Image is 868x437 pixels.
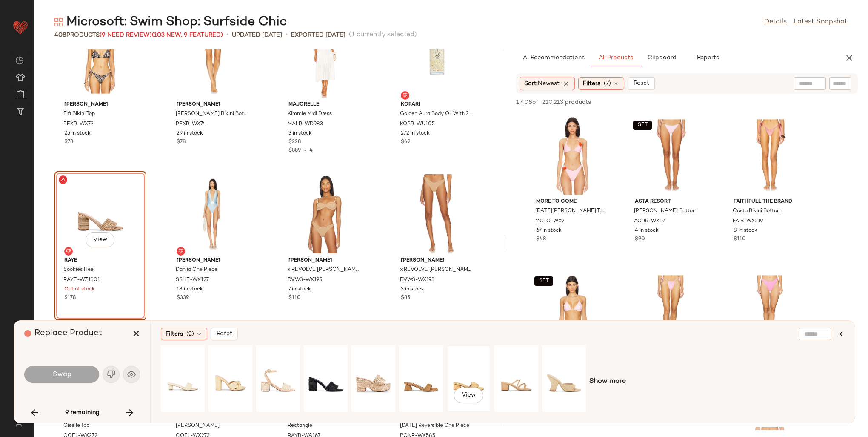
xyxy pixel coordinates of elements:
[400,266,472,274] span: x REVOLVE [PERSON_NAME] Bottom
[226,30,228,40] span: •
[400,276,434,284] span: DVWS-WX193
[63,266,95,274] span: Sookies Heel
[536,198,608,206] span: MORE TO COME
[288,286,311,293] span: 7 in stock
[647,55,676,61] span: Clipboard
[401,294,410,302] span: $85
[64,101,137,109] span: [PERSON_NAME]
[727,271,813,351] img: LSPA-WX2160_V1.jpg
[288,294,301,302] span: $110
[288,101,361,109] span: MAJORELLE
[177,101,249,109] span: [PERSON_NAME]
[454,388,483,403] button: View
[534,276,553,286] button: SET
[734,198,806,206] span: FAITHFULL THE BRAND
[400,121,435,128] span: KOPR-WU105
[176,422,220,430] span: [PERSON_NAME]
[286,30,288,40] span: •
[57,174,143,253] img: RAYE-WZ1301_V1.jpg
[545,348,583,409] img: RAYE-WZ2603_V1.jpg
[12,19,29,36] img: heart_red.DM2ytmEG.svg
[401,286,424,293] span: 3 in stock
[259,348,297,409] img: RAYE-WZ1349_V1.jpg
[635,198,707,206] span: ASTA RESORT
[177,286,203,293] span: 18 in stock
[93,236,107,243] span: View
[54,18,63,26] img: svg%3e
[589,377,626,387] span: Show more
[10,420,27,427] img: svg%3e
[177,294,189,302] span: $339
[232,31,282,40] p: updated [DATE]
[288,110,332,118] span: Kimmie Midi Dress
[178,249,183,254] img: svg%3e
[633,121,652,130] button: SET
[733,218,763,225] span: FAIB-WX219
[542,98,591,107] span: 210,213 products
[401,138,411,146] span: $42
[288,138,301,146] span: $228
[170,174,256,253] img: SSHE-WX127_V1.jpg
[54,32,66,38] span: 408
[734,236,746,243] span: $110
[402,348,440,409] img: RAYE-WZ1854_V1.jpg
[354,348,392,409] img: RAYE-WZ1354_V1.jpg
[538,278,549,284] span: SET
[794,17,848,27] a: Latest Snapshot
[634,218,665,225] span: AORR-WX19
[64,130,91,138] span: 25 in stock
[461,392,476,399] span: View
[176,276,209,284] span: SSHE-WX127
[176,110,248,118] span: [PERSON_NAME] Bikini Bottom
[634,207,697,215] span: [PERSON_NAME] Bottom
[516,98,539,107] span: 1,408 of
[177,257,249,264] span: [PERSON_NAME]
[538,80,560,87] span: Newest
[301,148,309,153] span: •
[186,330,194,339] span: (2)
[282,174,368,253] img: DVWS-WX195_V1.jpg
[86,232,114,247] button: View
[635,236,645,243] span: $90
[176,121,206,128] span: PEXR-WX74
[733,207,782,215] span: Costa Bikini Bottom
[536,227,562,235] span: 67 in stock
[307,348,345,409] img: RAYE-WZ1300_V1.jpg
[166,330,183,339] span: Filters
[529,115,615,195] img: MOTO-WX9_V1.jpg
[152,32,223,38] span: (103 New, 9 Featured)
[176,266,217,274] span: Dahlia One Piece
[450,348,488,409] img: KAAR-WZ277_V1.jpg
[288,257,361,264] span: [PERSON_NAME]
[583,79,600,88] span: Filters
[529,271,615,351] img: AORR-WX20_V1.jpg
[211,348,249,409] img: RAYE-WZ2908_V1.jpg
[15,56,24,65] img: svg%3e
[535,207,605,215] span: [DATE][PERSON_NAME] Top
[394,174,480,253] img: DVWS-WX193_V1.jpg
[734,227,757,235] span: 8 in stock
[524,79,560,88] span: Sort:
[633,80,649,87] span: Reset
[401,257,473,264] span: [PERSON_NAME]
[696,55,719,61] span: Reports
[288,266,360,274] span: x REVOLVE [PERSON_NAME] Top
[628,115,714,195] img: AORR-WX19_V1.jpg
[288,276,322,284] span: DVWS-WX195
[401,101,473,109] span: Kopari
[637,122,648,128] span: SET
[628,77,655,90] button: Reset
[63,276,100,284] span: RAYE-WZ1301
[523,55,585,61] span: AI Recommendations
[635,227,659,235] span: 4 in stock
[164,348,202,409] img: RAYE-WZ2889_V1.jpg
[604,79,611,88] span: (7)
[349,30,417,40] span: (1 currently selected)
[598,55,633,61] span: All Products
[288,121,323,128] span: MALR-WD983
[100,32,152,38] span: (9 Need Review)
[63,121,94,128] span: PEXR-WX73
[628,271,714,351] img: MOTO-WX30_V1.jpg
[177,138,186,146] span: $78
[291,31,345,40] p: Exported [DATE]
